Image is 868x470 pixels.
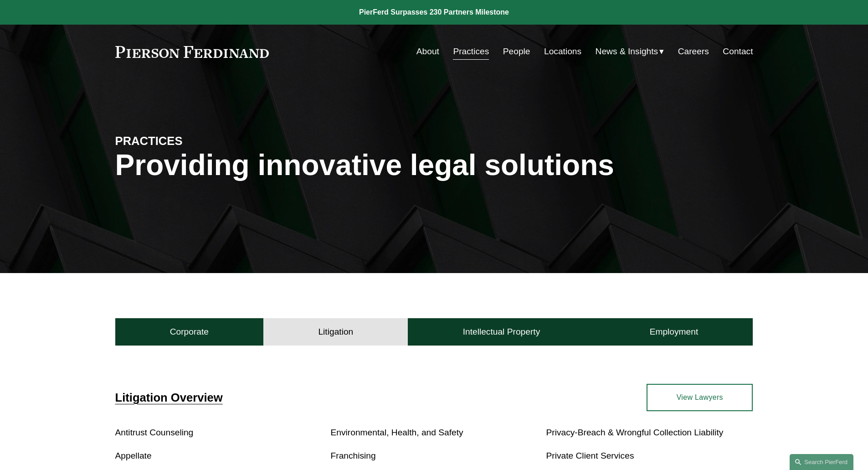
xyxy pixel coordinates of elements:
a: Practices [453,43,489,60]
a: folder dropdown [596,43,664,60]
a: Contact [723,43,753,60]
h4: PRACTICES [115,134,275,148]
a: Search this site [790,454,853,470]
a: Careers [678,43,709,60]
h4: Employment [650,326,699,337]
a: About [416,43,439,60]
h1: Providing innovative legal solutions [115,149,753,182]
h4: Intellectual Property [463,326,540,337]
a: View Lawyers [647,384,753,411]
span: News & Insights [596,44,658,60]
a: Privacy-Breach & Wrongful Collection Liability [546,428,723,437]
a: Appellate [115,451,152,460]
a: Environmental, Health, and Safety [331,428,463,437]
a: Antitrust Counseling [115,428,194,437]
a: Private Client Services [546,451,634,460]
h4: Corporate [170,326,209,337]
a: People [503,43,530,60]
a: Locations [544,43,581,60]
a: Litigation Overview [115,391,223,404]
h4: Litigation [318,326,353,337]
a: Franchising [331,451,376,460]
